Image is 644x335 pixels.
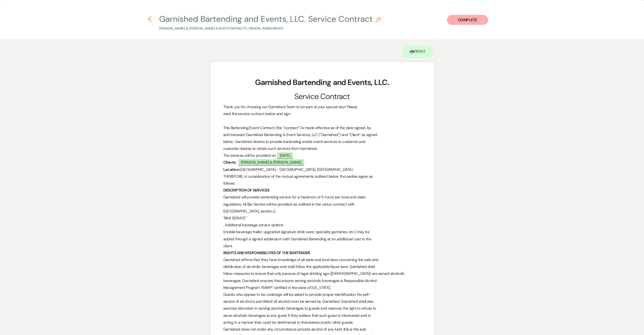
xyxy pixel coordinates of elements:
[159,26,381,31] p: [PERSON_NAME] & [PERSON_NAME] Event • Contracts / Rental Agreements
[277,152,293,159] span: [DATE]
[255,77,389,87] strong: Garnished Bartending and Events, LLC.
[223,215,421,222] p: “BAR SERVICE”
[223,208,421,215] p: [GEOGRAPHIC_DATA], section 2,
[402,45,434,58] a: Print
[223,194,421,201] p: Garnished will provide bartending service for a maximum of 5 hours per local and state
[223,188,270,193] strong: DESCRIPTION OF SERVICES
[238,159,304,166] span: [PERSON_NAME] & [PERSON_NAME]
[223,110,421,117] p: read the service contract below and sign.
[223,256,421,263] p: Garnished affirms that they have knowledge of all state and local laws concerning the sale and
[223,243,421,249] p: client.
[223,312,421,319] p: serve alcoholic beverages to any guest if they believe that such guest is intoxicated and is
[223,222,421,228] p: . Additional beverage service options
[223,270,421,277] p: follow measures to ensure that only persons of legal drinking age ([DEMOGRAPHIC_DATA]) are served...
[223,263,421,270] p: distribution of alcoholic beverages and shall follow the applicable liquor laws. Garnished shall
[223,291,421,298] p: Guests who appear to be underage will be asked to provide proper identification. No self-
[223,131,421,138] p: and between Garnished Bartending & Event Services, LLC (“Garnished”) and “Client” as signed
[223,103,421,110] p: Thank you for choosing our Garnished Team to be part of your special day! Please
[223,277,421,284] p: beverages. Garnished ensures that anyone serving alcoholic beverages is Responsible Alcohol
[223,173,421,180] p: THEREFORE, in consideration of the mutual agreements outlined below, the parties agree as
[223,326,421,333] p: Garnished does not under any circumstance provide alcohol of any kind, this is the sole
[159,15,381,31] button: Garnished Bartending and Events, LLC. Service Contract[PERSON_NAME] & [PERSON_NAME] Event•Contrac...
[223,180,421,187] p: follows:
[223,284,421,291] p: Management Program “RAMP” certified in the state of [US_STATE].
[223,166,421,173] p: [GEOGRAPHIC_DATA] - [GEOGRAPHIC_DATA], [GEOGRAPHIC_DATA]
[223,145,421,152] p: customer desires to obtain such services from Garnished.
[223,138,421,145] p: below. Garnished desires to provide bartending and/or event services to customer and
[447,15,488,25] button: Complete
[223,152,421,159] p: The services will be provided on:
[223,236,421,243] p: added through a signed addendum with Garnished Bartending at an additional cost to the
[223,124,421,131] p: This Bartending/Event Contract (the “contract”) is made effective as of the date signed, by
[223,250,310,255] strong: RIGHTS AND RESPONSIBILITIES OF THE BARTENDER
[223,228,421,235] p: (mobile beverage trailer, upgraded signature drink ware, specialty garnishes, etc.) may be
[223,201,421,208] p: regulations. All Bar Service will be provided as outlined in the venue contract with
[223,298,421,305] p: service of alcohol is permitted; all alcohol must be served by Garnished. Garnished shall also
[223,167,240,172] strong: Location:
[223,305,421,312] p: exercise discretion in serving alcoholic beverages to guests and reserves the right to refuse to
[223,160,237,165] strong: Clients:
[223,90,421,103] h1: Service Contract
[223,319,421,326] p: acting in a manner that could be detrimental to themselves and/or other guests.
